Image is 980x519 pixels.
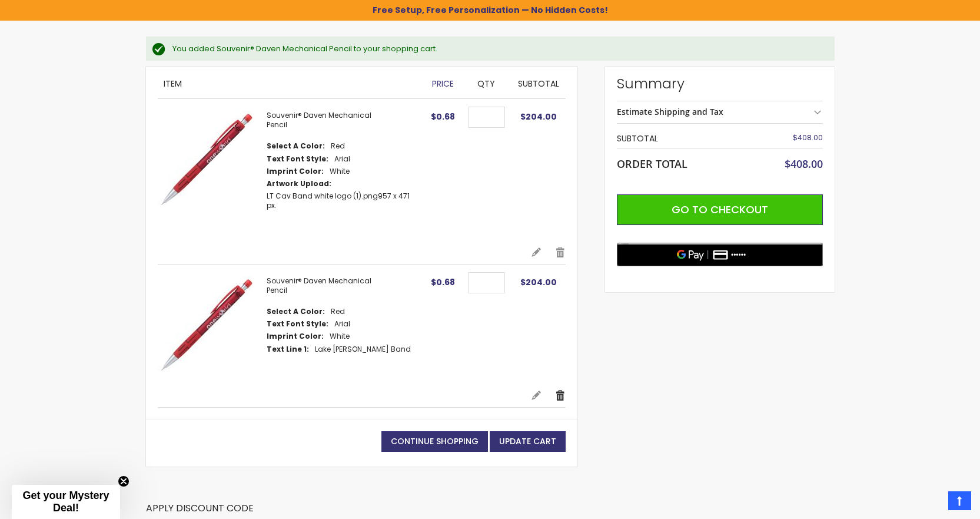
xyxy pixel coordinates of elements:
[617,106,723,117] strong: Estimate Shipping and Tax
[381,431,488,452] a: Continue Shopping
[267,167,324,176] dt: Imprint Color
[267,191,378,201] a: LT Cav Band white logo (1).png
[267,110,371,130] a: Souvenir® Daven Mechanical Pencil
[732,251,747,259] text: ••••••
[617,74,823,93] strong: Summary
[330,332,350,341] dd: White
[477,78,495,90] span: Qty
[267,332,324,341] dt: Imprint Color
[518,78,559,90] span: Subtotal
[331,141,345,151] dd: Red
[617,130,754,148] th: Subtotal
[158,111,255,208] img: Souvenir® Daven Mechanical Pencil-Red
[267,307,325,316] dt: Select A Color
[499,435,556,447] span: Update Cart
[617,243,823,266] button: Buy with GPay
[330,167,350,176] dd: White
[334,319,350,329] dd: Arial
[617,194,823,225] button: Go to Checkout
[520,276,557,288] span: $204.00
[12,485,120,519] div: Get your Mystery Deal!Close teaser
[315,345,411,354] dd: Lake [PERSON_NAME] Band
[883,487,980,519] iframe: Google Customer Reviews
[267,154,328,164] dt: Text Font Style
[172,44,823,54] div: You added Souvenir® Daven Mechanical Pencil to your shopping cart.
[391,435,479,447] span: Continue Shopping
[267,141,325,151] dt: Select A Color
[158,276,255,373] img: Souvenir® Daven Mechanical Pencil-Red
[267,276,371,295] a: Souvenir® Daven Mechanical Pencil
[617,155,687,171] strong: Order Total
[793,133,823,143] span: $408.00
[22,490,109,514] span: Get your Mystery Deal!
[431,111,455,123] span: $0.68
[118,475,129,487] button: Close teaser
[158,111,267,234] a: Souvenir® Daven Mechanical Pencil-Red
[267,179,331,189] dt: Artwork Upload
[490,431,566,452] button: Update Cart
[785,157,823,171] span: $408.00
[331,307,345,316] dd: Red
[672,202,768,217] span: Go to Checkout
[267,191,420,210] dd: 957 x 471 px.
[334,154,350,164] dd: Arial
[432,78,454,90] span: Price
[158,276,267,378] a: Souvenir® Daven Mechanical Pencil-Red
[267,319,328,329] dt: Text Font Style
[520,111,557,123] span: $204.00
[267,345,309,354] dt: Text Line 1
[431,276,455,288] span: $0.68
[164,78,182,90] span: Item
